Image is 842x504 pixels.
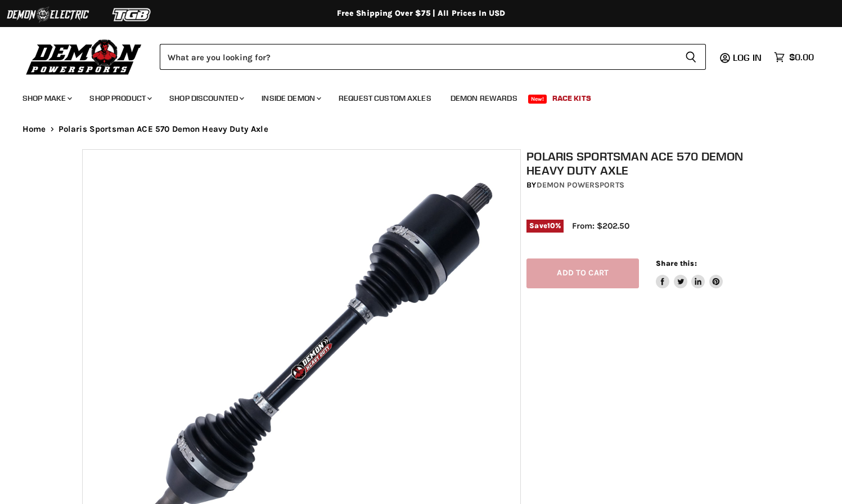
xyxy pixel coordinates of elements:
span: 10 [547,221,555,230]
a: Race Kits [544,87,600,110]
img: Demon Electric Logo 2 [6,4,90,25]
span: Save % [526,220,564,232]
a: Shop Make [14,87,79,110]
button: Search [676,44,706,70]
span: Log in [733,52,762,63]
a: Demon Rewards [442,87,526,110]
a: Shop Product [81,87,159,110]
a: Home [22,124,46,134]
img: Demon Powersports [22,37,146,77]
a: $0.00 [768,49,820,65]
img: TGB Logo 2 [90,4,174,25]
span: Share this: [656,259,696,267]
a: Inside Demon [253,87,328,110]
input: Search [160,44,676,70]
a: Demon Powersports [537,180,624,190]
form: Product [160,44,706,70]
span: New! [528,95,547,104]
span: From: $202.50 [572,221,629,231]
span: Polaris Sportsman ACE 570 Demon Heavy Duty Axle [58,124,268,134]
a: Request Custom Axles [330,87,440,110]
a: Shop Discounted [161,87,251,110]
h1: Polaris Sportsman ACE 570 Demon Heavy Duty Axle [526,149,766,177]
aside: Share this: [656,258,723,288]
ul: Main menu [14,82,811,110]
span: $0.00 [789,52,814,63]
div: by [526,179,766,191]
a: Log in [728,52,768,63]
